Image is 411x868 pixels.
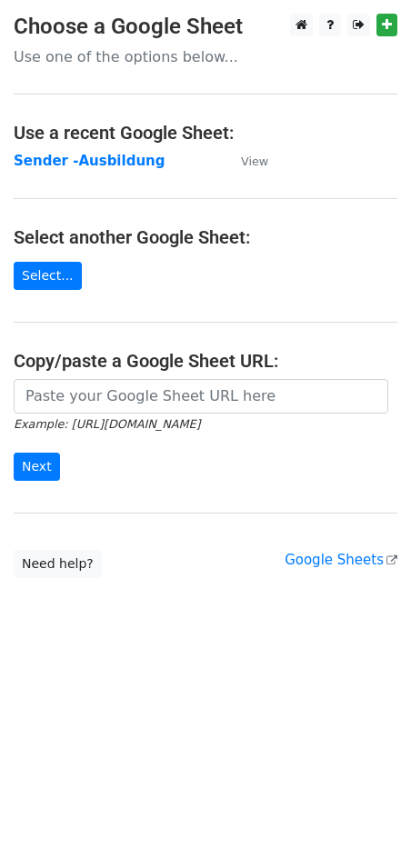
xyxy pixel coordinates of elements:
a: Google Sheets [285,552,397,568]
input: Next [14,453,60,481]
h4: Use a recent Google Sheet: [14,122,397,144]
h4: Select another Google Sheet: [14,226,397,248]
input: Paste your Google Sheet URL here [14,379,388,414]
a: View [223,153,268,169]
a: Select... [14,262,82,290]
h4: Copy/paste a Google Sheet URL: [14,350,397,372]
small: Example: [URL][DOMAIN_NAME] [14,417,200,431]
small: View [241,155,268,168]
a: Sender -Ausbildung [14,153,165,169]
a: Need help? [14,550,102,578]
p: Use one of the options below... [14,47,397,66]
h3: Choose a Google Sheet [14,14,397,40]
